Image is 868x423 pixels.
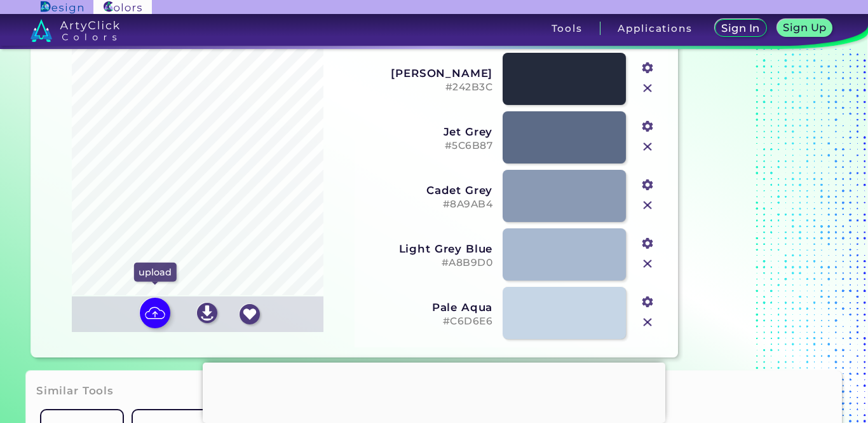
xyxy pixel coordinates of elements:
img: ArtyClick Design logo [41,1,83,13]
h5: #8A9AB4 [363,198,492,211]
img: icon_close.svg [639,80,656,97]
h5: #242B3C [363,81,492,94]
img: icon_download_white.svg [197,303,217,323]
p: upload [134,263,176,282]
h5: #5C6B87 [363,140,492,152]
h5: #C6D6E6 [363,316,492,328]
a: Sign Up [780,20,830,36]
iframe: Advertisement [203,363,665,420]
a: Sign In [717,20,764,36]
img: icon picture [140,298,170,328]
h5: #A8B9D0 [363,257,492,269]
h3: [PERSON_NAME] [363,67,492,80]
img: icon_favourite_white.svg [240,304,260,324]
h3: Light Grey Blue [363,242,492,255]
iframe: Advertisement [683,4,842,363]
h3: Similar Tools [36,384,114,399]
img: icon_close.svg [639,256,656,272]
img: icon_close.svg [639,197,656,214]
img: icon_close.svg [639,314,656,331]
h3: Pale Aqua [363,301,492,314]
h3: Jet Grey [363,125,492,138]
h5: Sign In [724,24,758,33]
img: logo_artyclick_colors_white.svg [31,19,120,42]
h3: Applications [618,24,692,33]
h3: Cadet Grey [363,184,492,197]
img: icon_close.svg [639,139,656,155]
h5: Sign Up [785,23,825,32]
h3: Tools [552,24,583,33]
